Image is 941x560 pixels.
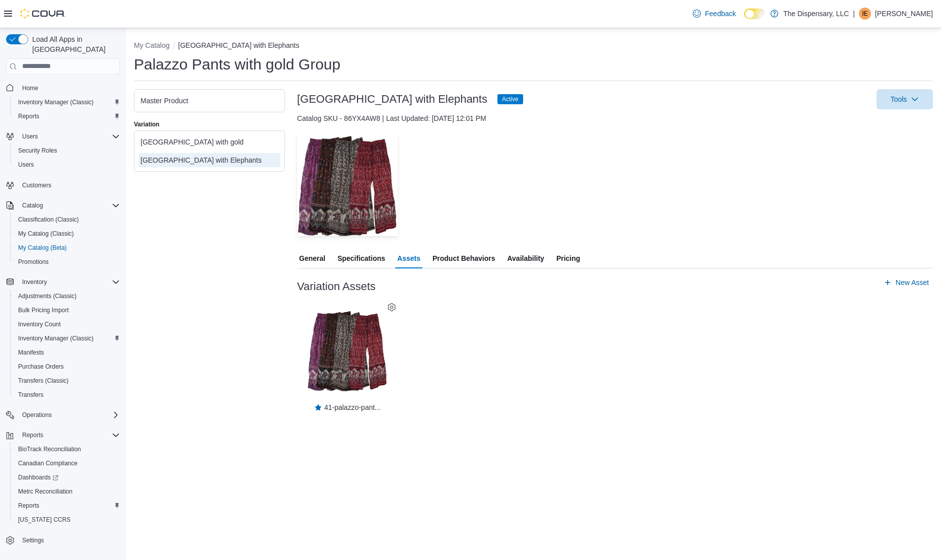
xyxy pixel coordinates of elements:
[297,281,376,293] h3: Variation Assets
[14,375,73,387] a: Transfers (Classic)
[28,34,120,54] span: Load All Apps in [GEOGRAPHIC_DATA]
[10,470,124,484] a: Dashboards
[10,317,124,331] button: Inventory Count
[18,534,120,546] span: Settings
[859,8,871,20] div: Isaac Estes-Jones
[18,276,51,288] button: Inventory
[2,533,124,547] button: Settings
[14,228,78,240] a: My Catalog (Classic)
[18,409,120,421] span: Operations
[14,145,61,157] a: Security Roles
[140,155,278,165] div: [GEOGRAPHIC_DATA] with Elephants
[18,258,49,266] span: Promotions
[14,214,120,226] span: Classification (Classic)
[14,514,120,526] span: Washington CCRS
[14,457,82,469] a: Canadian Compliance
[507,248,544,268] span: Availability
[10,345,124,360] button: Manifests
[14,256,120,268] span: Promotions
[14,304,73,316] a: Bulk Pricing Import
[22,431,43,439] span: Reports
[10,213,124,227] button: Classification (Classic)
[10,95,124,109] button: Inventory Manager (Classic)
[2,428,124,442] button: Reports
[14,361,68,373] a: Purchase Orders
[10,303,124,317] button: Bulk Pricing Import
[10,374,124,388] button: Transfers (Classic)
[18,306,69,314] span: Bulk Pricing Import
[22,132,38,141] span: Users
[877,89,933,109] button: Tools
[18,230,74,238] span: My Catalog (Classic)
[18,244,67,252] span: My Catalog (Beta)
[880,272,933,293] button: New Asset
[22,411,52,419] span: Operations
[14,290,81,302] a: Adjustments (Classic)
[556,248,580,268] span: Pricing
[14,318,120,330] span: Inventory Count
[10,289,124,303] button: Adjustments (Classic)
[10,513,124,527] button: [US_STATE] CCRS
[18,147,57,155] span: Security Roles
[299,248,325,268] span: General
[14,145,120,157] span: Security Roles
[134,54,340,75] h1: Palazzo Pants with gold Group
[14,318,65,330] a: Inventory Count
[14,500,120,512] span: Reports
[18,216,79,224] span: Classification (Classic)
[10,499,124,513] button: Reports
[2,129,124,144] button: Users
[14,346,48,359] a: Manifests
[397,248,420,268] span: Assets
[22,201,43,209] span: Catalog
[14,242,71,254] a: My Catalog (Beta)
[14,332,98,344] a: Inventory Manager (Classic)
[14,159,120,171] span: Users
[178,41,300,49] button: [GEOGRAPHIC_DATA] with Elephants
[18,409,56,421] button: Operations
[18,502,39,510] span: Reports
[896,277,929,288] span: New Asset
[862,8,867,20] span: IE
[14,375,120,387] span: Transfers (Classic)
[18,130,42,143] button: Users
[22,181,51,189] span: Customers
[2,81,124,95] button: Home
[10,388,124,402] button: Transfers
[324,403,381,411] p: 41-palazzo-pant...
[10,144,124,158] button: Security Roles
[18,292,77,300] span: Adjustments (Classic)
[20,9,65,19] img: Cova
[14,332,120,344] span: Inventory Manager (Classic)
[18,320,61,328] span: Inventory Count
[432,248,495,268] span: Product Behaviors
[14,514,75,526] a: [US_STATE] CCRS
[18,161,34,169] span: Users
[134,120,160,128] label: Variation
[2,275,124,289] button: Inventory
[18,276,120,288] span: Inventory
[18,459,78,467] span: Canadian Compliance
[18,82,120,94] span: Home
[14,471,120,483] span: Dashboards
[18,516,70,524] span: [US_STATE] CCRS
[2,198,124,213] button: Catalog
[18,334,94,342] span: Inventory Manager (Classic)
[502,95,519,104] span: Active
[18,429,47,441] button: Reports
[18,534,48,546] a: Settings
[14,96,120,108] span: Inventory Manager (Classic)
[14,457,120,469] span: Canadian Compliance
[14,500,43,512] a: Reports
[18,429,120,441] span: Reports
[10,109,124,123] button: Reports
[134,40,933,52] nav: An example of EuiBreadcrumbs
[307,311,388,391] img: Image for 41-palazzo-pants-assorted-elephant-designs_media-1_bdosieabyuwg5fz5.png
[10,255,124,269] button: Promotions
[18,112,39,120] span: Reports
[14,290,120,302] span: Adjustments (Classic)
[14,110,43,122] a: Reports
[18,363,64,371] span: Purchase Orders
[744,9,765,19] input: Dark Mode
